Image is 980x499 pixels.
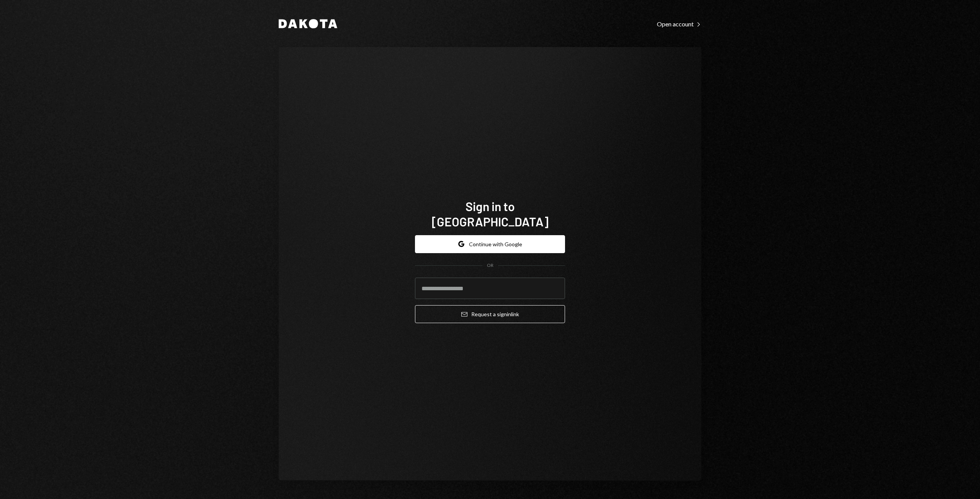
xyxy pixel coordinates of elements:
[657,20,701,28] a: Open account
[415,235,565,253] button: Continue with Google
[415,305,565,323] button: Request a signinlink
[487,262,493,269] div: OR
[415,198,565,229] h1: Sign in to [GEOGRAPHIC_DATA]
[657,20,701,28] div: Open account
